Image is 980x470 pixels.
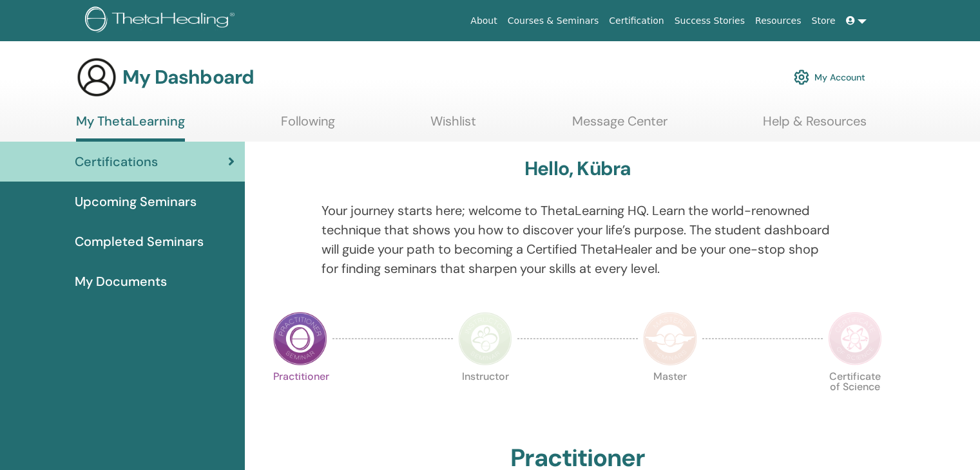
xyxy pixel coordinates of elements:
a: My Account [794,63,865,91]
p: Your journey starts here; welcome to ThetaLearning HQ. Learn the world-renowned technique that sh... [322,201,834,278]
img: Instructor [458,312,512,366]
a: Resources [750,9,807,33]
img: generic-user-icon.jpg [76,57,117,98]
img: Master [643,312,697,366]
span: My Documents [75,272,167,291]
a: Courses & Seminars [503,9,604,33]
p: Certificate of Science [828,371,882,426]
a: Help & Resources [763,113,867,138]
p: Master [643,371,697,426]
a: Wishlist [430,113,476,138]
h3: Hello, Kübra [524,157,631,180]
a: Message Center [572,113,668,138]
span: Completed Seminars [75,232,204,251]
img: Certificate of Science [828,312,882,366]
img: cog.svg [794,66,809,88]
a: My ThetaLearning [76,113,185,142]
p: Instructor [458,371,512,426]
img: Practitioner [273,312,327,366]
p: Practitioner [273,371,327,426]
a: Success Stories [669,9,750,33]
img: logo.png [85,6,239,35]
h3: My Dashboard [122,66,254,89]
a: About [465,9,502,33]
a: Following [281,113,335,138]
a: Store [807,9,841,33]
span: Upcoming Seminars [75,192,197,211]
a: Certification [604,9,669,33]
span: Certifications [75,152,158,171]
